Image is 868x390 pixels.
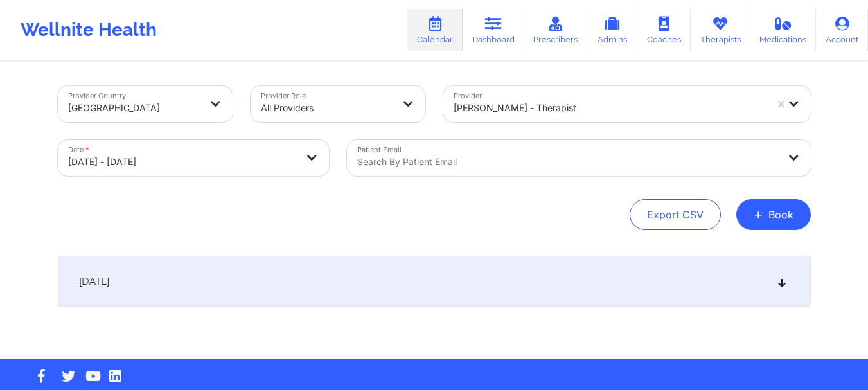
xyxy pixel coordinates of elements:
span: + [754,211,763,218]
a: Dashboard [463,9,524,51]
a: Therapists [691,9,750,51]
span: [DATE] [79,275,109,288]
div: [DATE] - [DATE] [68,148,297,176]
a: Prescribers [524,9,588,51]
a: Account [816,9,868,51]
a: Admins [587,9,637,51]
div: All Providers [261,94,393,122]
a: Coaches [637,9,691,51]
a: Medications [750,9,817,51]
div: [GEOGRAPHIC_DATA] [68,94,200,122]
button: +Book [736,199,811,230]
button: Export CSV [630,199,721,230]
div: [PERSON_NAME] - therapist [454,94,766,122]
a: Calendar [407,9,463,51]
